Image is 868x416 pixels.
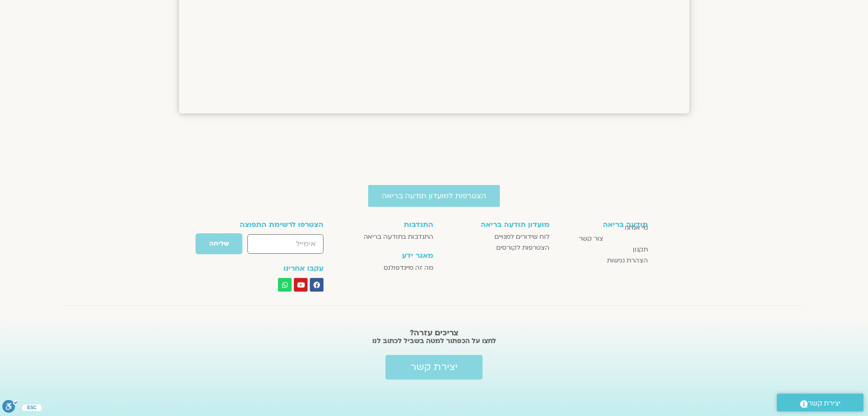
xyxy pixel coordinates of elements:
[559,233,603,244] a: צור קשר
[625,222,648,233] span: מי אנחנו
[579,233,603,244] span: צור קשר
[368,191,500,201] a: הצטרפות למועדון תודעה בריאה
[384,262,433,273] span: מה זה מיינדפולנס
[385,355,483,380] a: יצירת קשר
[197,336,671,345] h2: לחצו על הכפתור למטה בשביל לכתוב לנו
[496,242,550,253] span: הצטרפות לקורסים
[411,362,457,373] span: יצירת קשר
[559,222,648,233] a: מי אנחנו
[808,397,841,410] span: יצירת קשר
[442,242,550,253] a: הצטרפות לקורסים
[559,255,648,266] a: הצהרת נגישות
[494,231,550,242] span: לוח שידורים למנויים
[349,231,433,242] a: התנדבות בתודעה בריאה
[442,231,550,242] a: לוח שידורים למנויים
[221,221,324,229] h3: הצטרפו לרשימת התפוצה
[559,244,648,255] a: תקנון
[197,329,671,338] h2: צריכים עזרה?
[633,244,648,255] span: תקנון
[209,240,229,247] span: שליחה
[221,233,324,259] form: טופס חדש
[603,221,648,222] a: תודעה בריאה
[442,221,550,229] h3: מועדון תודעה בריאה
[195,233,243,255] button: שליחה
[382,192,486,200] span: הצטרפות למועדון תודעה בריאה
[603,221,648,229] h3: תודעה בריאה
[349,221,433,229] h3: התנדבות
[777,394,863,411] a: יצירת קשר
[349,252,433,260] h3: מאגר ידע
[607,255,648,266] span: הצהרת נגישות
[349,262,433,273] a: מה זה מיינדפולנס
[221,264,324,272] h3: עקבו אחרינו
[247,234,324,254] input: אימייל
[364,231,433,242] span: התנדבות בתודעה בריאה
[368,185,500,207] a: הצטרפות למועדון תודעה בריאה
